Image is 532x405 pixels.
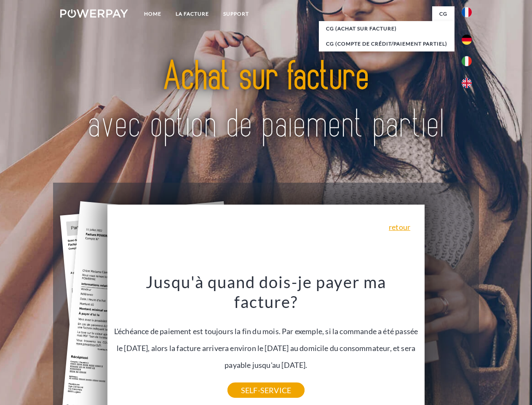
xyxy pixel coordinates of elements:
[389,223,410,231] a: retour
[462,7,472,17] img: fr
[137,6,168,22] a: Home
[462,78,472,88] img: en
[319,36,454,51] a: CG (Compte de crédit/paiement partiel)
[60,9,128,18] img: logo-powerpay-white.svg
[112,272,420,390] div: L'échéance de paiement est toujours la fin du mois. Par exemple, si la commande a été passée le [...
[319,21,454,36] a: CG (achat sur facture)
[80,40,452,162] img: title-powerpay_fr.svg
[168,6,216,22] a: LA FACTURE
[462,56,472,66] img: it
[462,35,472,45] img: de
[112,272,420,312] h3: Jusqu'à quand dois-je payer ma facture?
[227,383,305,398] a: SELF-SERVICE
[432,6,454,22] a: CG
[216,6,256,22] a: Support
